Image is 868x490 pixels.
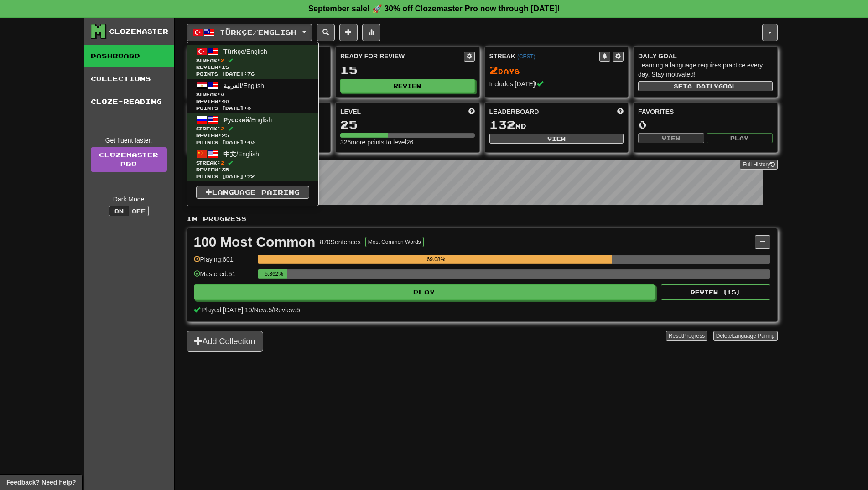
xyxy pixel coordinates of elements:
span: Played [DATE]: 10 [202,306,252,314]
button: View [638,133,704,143]
div: Dark Mode [91,195,167,204]
div: Includes [DATE]! [489,79,624,88]
a: Cloze-Reading [84,90,174,113]
button: ResetProgress [666,331,707,341]
button: DeleteLanguage Pairing [713,331,778,341]
button: Add sentence to collection [339,24,358,41]
div: 25 [340,119,475,130]
span: / English [223,150,259,158]
span: 2 [221,126,224,131]
button: Search sentences [317,24,335,41]
div: Playing: 601 [194,255,253,270]
span: العربية [223,82,241,89]
span: Review: 40 [196,98,309,105]
div: Learning a language requires practice every day. Stay motivated! [638,61,773,79]
span: Русский [223,116,249,124]
button: Review [340,79,475,93]
div: 870 Sentences [320,237,361,247]
div: Get fluent faster. [91,136,167,145]
span: / English [223,48,267,55]
a: العربية/EnglishStreak:0 Review:40Points [DATE]:0 [187,79,318,113]
button: Full History [740,160,777,170]
span: 0 [221,92,224,97]
a: ClozemasterPro [91,147,167,172]
p: In Progress [187,214,778,223]
div: 326 more points to level 26 [340,138,475,147]
span: Streak: [196,160,309,166]
div: Clozemaster [109,27,168,36]
span: Review: 5 [274,306,300,314]
span: Progress [683,333,705,339]
span: 中文 [223,150,236,158]
div: Mastered: 51 [194,269,253,284]
div: 69.08% [260,255,612,264]
button: View [489,134,624,144]
span: / [272,306,274,314]
span: Points [DATE]: 40 [196,139,309,146]
a: Language Pairing [196,186,309,199]
div: 100 Most Common [194,235,316,249]
span: Open feedback widget [6,478,76,487]
span: / [252,306,254,314]
span: Türkçe [223,48,244,55]
span: Streak: [196,91,309,98]
span: Leaderboard [489,107,539,116]
button: Most Common Words [365,237,424,247]
span: 132 [489,118,515,131]
span: Streak: [196,125,309,132]
div: Streak [489,52,600,61]
span: / English [223,82,264,89]
span: Points [DATE]: 76 [196,71,309,77]
span: New: 5 [254,306,272,314]
button: Seta dailygoal [638,81,773,91]
span: Language Pairing [732,333,774,339]
div: 0 [638,119,773,130]
span: / English [223,116,272,124]
span: Türkçe / English [220,28,296,36]
button: Play [194,284,655,300]
span: Streak: [196,57,309,64]
div: Favorites [638,107,773,116]
span: Review: 35 [196,166,309,173]
span: Level [340,107,361,116]
button: Play [707,133,773,143]
span: 2 [221,160,224,165]
span: Review: 25 [196,132,309,139]
button: Add Collection [187,331,263,352]
strong: September sale! 🚀 30% off Clozemaster Pro now through [DATE]! [308,4,560,13]
div: Day s [489,64,624,76]
div: 15 [340,64,475,76]
button: More stats [362,24,380,41]
span: Score more points to level up [468,107,475,116]
button: Review (15) [661,284,770,300]
span: a daily [687,83,718,89]
button: Türkçe/English [187,24,312,41]
a: Collections [84,67,174,90]
span: 2 [221,57,224,63]
span: 2 [489,63,498,76]
a: Русский/EnglishStreak:2 Review:25Points [DATE]:40 [187,113,318,147]
span: Points [DATE]: 0 [196,105,309,112]
div: Ready for Review [340,52,464,61]
div: nd [489,119,624,131]
button: On [109,206,129,216]
a: 中文/EnglishStreak:2 Review:35Points [DATE]:72 [187,147,318,181]
button: Off [129,206,149,216]
span: Points [DATE]: 72 [196,173,309,180]
div: Daily Goal [638,52,773,61]
span: This week in points, UTC [617,107,624,116]
a: (CEST) [517,53,535,60]
a: Dashboard [84,45,174,67]
a: Türkçe/EnglishStreak:2 Review:15Points [DATE]:76 [187,45,318,79]
div: 5.862% [260,269,288,279]
span: Review: 15 [196,64,309,71]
